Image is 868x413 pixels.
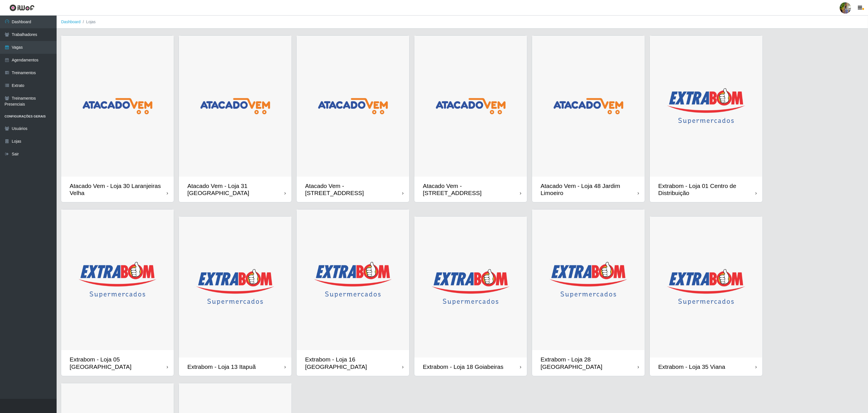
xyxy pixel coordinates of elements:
img: cardImg [650,217,762,358]
a: Extrabom - Loja 16 [GEOGRAPHIC_DATA] [297,209,409,376]
a: Extrabom - Loja 05 [GEOGRAPHIC_DATA] [61,209,174,376]
img: cardImg [532,36,645,177]
a: Extrabom - Loja 28 [GEOGRAPHIC_DATA] [532,209,645,376]
div: Atacado Vem - [STREET_ADDRESS] [423,182,520,196]
img: cardImg [297,209,409,350]
div: Extrabom - Loja 05 [GEOGRAPHIC_DATA] [70,356,167,370]
div: Extrabom - Loja 16 [GEOGRAPHIC_DATA] [305,356,402,370]
li: Lojas [81,19,96,25]
a: Atacado Vem - Loja 48 Jardim Limoeiro [532,36,645,202]
nav: breadcrumb [57,16,868,29]
img: cardImg [414,217,527,358]
img: cardImg [297,36,409,177]
div: Extrabom - Loja 01 Centro de Distribuição [658,182,755,196]
img: CoreUI Logo [9,4,35,11]
a: Extrabom - Loja 13 Itapuã [179,217,292,376]
img: cardImg [650,36,762,177]
div: Atacado Vem - Loja 31 [GEOGRAPHIC_DATA] [187,182,284,196]
div: Extrabom - Loja 35 Viana [658,363,725,370]
a: Atacado Vem - Loja 31 [GEOGRAPHIC_DATA] [179,36,292,202]
div: Extrabom - Loja 13 Itapuã [187,363,256,370]
img: cardImg [61,209,174,350]
img: cardImg [414,36,527,177]
div: Atacado Vem - Loja 48 Jardim Limoeiro [541,182,638,196]
img: cardImg [532,209,645,350]
a: Atacado Vem - [STREET_ADDRESS] [297,36,409,202]
img: cardImg [61,36,174,177]
div: Extrabom - Loja 28 [GEOGRAPHIC_DATA] [541,356,638,370]
div: Extrabom - Loja 18 Goiabeiras [423,363,503,370]
a: Extrabom - Loja 35 Viana [650,217,762,376]
div: Atacado Vem - Loja 30 Laranjeiras Velha [70,182,167,196]
a: Extrabom - Loja 01 Centro de Distribuição [650,36,762,202]
a: Atacado Vem - [STREET_ADDRESS] [414,36,527,202]
div: Atacado Vem - [STREET_ADDRESS] [305,182,402,196]
a: Atacado Vem - Loja 30 Laranjeiras Velha [61,36,174,202]
img: cardImg [179,217,292,358]
a: Extrabom - Loja 18 Goiabeiras [414,217,527,376]
a: Dashboard [61,20,81,24]
img: cardImg [179,36,292,177]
